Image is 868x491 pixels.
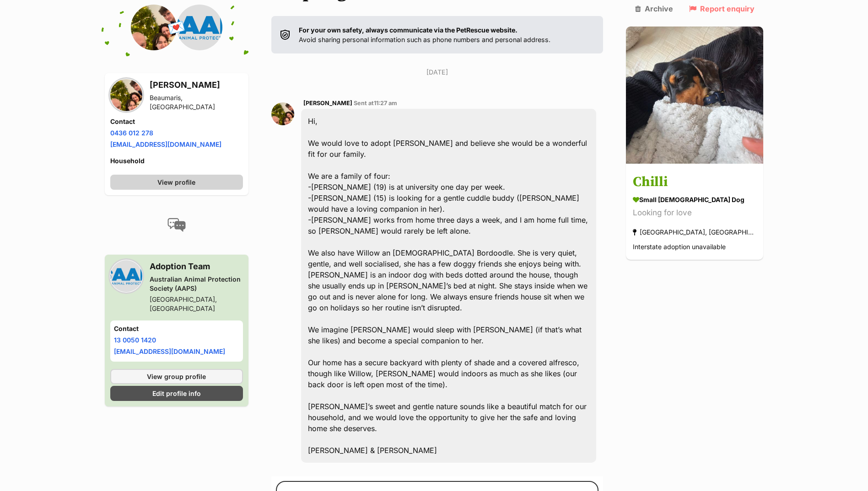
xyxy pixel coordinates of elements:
h3: [PERSON_NAME] [150,79,243,91]
a: View group profile [110,369,243,384]
a: Edit profile info [110,386,243,401]
span: Edit profile info [152,389,201,398]
img: Australian Animal Protection Society (AAPS) profile pic [177,5,222,50]
a: Archive [635,5,673,13]
img: Australian Animal Protection Society (AAPS) profile pic [110,260,142,292]
div: Beaumaris, [GEOGRAPHIC_DATA] [150,93,243,112]
img: Julie profile pic [110,79,142,111]
a: View profile [110,175,243,190]
span: Interstate adoption unavailable [633,243,726,251]
strong: For your own safety, always communicate via the PetRescue website. [299,26,518,34]
p: [DATE] [271,67,604,77]
h4: Contact [110,117,243,126]
div: [GEOGRAPHIC_DATA], [GEOGRAPHIC_DATA] [150,295,243,313]
div: Australian Animal Protection Society (AAPS) [150,275,243,293]
span: 11:27 am [374,100,397,107]
h4: Contact [114,324,239,333]
span: Sent at [354,100,397,107]
h3: Chilli [633,172,756,193]
img: Chilli [626,27,763,164]
div: Looking for love [633,207,756,219]
p: Avoid sharing personal information such as phone numbers and personal address. [299,25,550,45]
a: Report enquiry [689,5,755,13]
img: conversation-icon-4a6f8262b818ee0b60e3300018af0b2d0b884aa5de6e9bcb8d3d4eeb1a70a7c4.svg [167,218,186,232]
span: [PERSON_NAME] [303,100,352,107]
span: 💌 [166,18,187,37]
div: [GEOGRAPHIC_DATA], [GEOGRAPHIC_DATA] [633,226,756,239]
img: Julie profile pic [131,5,177,50]
a: 0436 012 278 [110,129,153,137]
h3: Adoption Team [150,260,243,273]
div: small [DEMOGRAPHIC_DATA] Dog [633,195,756,205]
span: View profile [157,177,195,187]
span: View group profile [147,372,206,381]
a: Chilli small [DEMOGRAPHIC_DATA] Dog Looking for love [GEOGRAPHIC_DATA], [GEOGRAPHIC_DATA] Interst... [626,165,763,260]
a: [EMAIL_ADDRESS][DOMAIN_NAME] [110,140,221,148]
a: 13 0050 1420 [114,336,156,344]
div: Hi, We would love to adopt [PERSON_NAME] and believe she would be a wonderful fit for our family.... [301,109,597,463]
a: [EMAIL_ADDRESS][DOMAIN_NAME] [114,347,225,355]
img: Julie profile pic [271,102,294,125]
h4: Household [110,156,243,165]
